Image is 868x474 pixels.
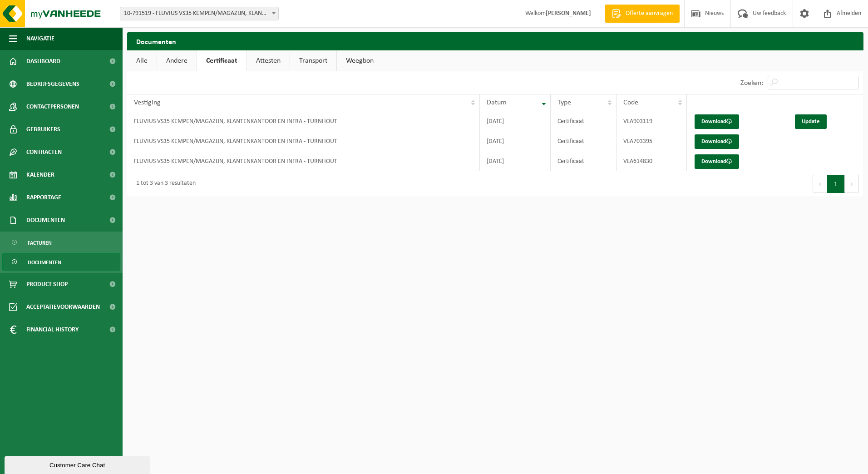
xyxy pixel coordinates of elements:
td: FLUVIUS VS35 KEMPEN/MAGAZIJN, KLANTENKANTOOR EN INFRA - TURNHOUT [127,131,480,151]
td: FLUVIUS VS35 KEMPEN/MAGAZIJN, KLANTENKANTOOR EN INFRA - TURNHOUT [127,111,480,131]
td: Certificaat [551,111,616,131]
a: Certificaat [197,50,247,71]
span: Contactpersonen [26,95,79,118]
a: Attesten [247,50,290,71]
iframe: chat widget [5,454,152,474]
div: 1 tot 3 van 3 resultaten [132,176,196,192]
td: FLUVIUS VS35 KEMPEN/MAGAZIJN, KLANTENKANTOOR EN INFRA - TURNHOUT [127,151,480,171]
span: Code [623,99,638,106]
span: Gebruikers [26,118,60,141]
span: Dashboard [26,50,60,73]
td: [DATE] [480,151,551,171]
td: [DATE] [480,111,551,131]
td: Certificaat [551,151,616,171]
a: Alle [127,50,157,71]
td: VLA703395 [616,131,687,151]
td: [DATE] [480,131,551,151]
h2: Documenten [127,32,863,50]
a: Andere [157,50,197,71]
span: Documenten [26,209,65,232]
a: Weegbon [337,50,383,71]
td: VLA614830 [616,151,687,171]
strong: [PERSON_NAME] [546,10,591,17]
a: Download [695,154,739,169]
span: Facturen [28,234,52,252]
td: Certificaat [551,131,616,151]
span: Documenten [28,254,61,271]
span: Contracten [26,141,62,163]
a: Download [695,134,739,149]
a: Facturen [2,234,120,251]
span: Vestiging [134,99,161,106]
span: Financial History [26,318,79,341]
a: Download [695,114,739,129]
span: Rapportage [26,186,61,209]
span: Type [557,99,571,106]
button: Previous [813,175,827,193]
span: Kalender [26,163,54,186]
span: 10-791519 - FLUVIUS VS35 KEMPEN/MAGAZIJN, KLANTENKANTOOR EN INFRA - TURNHOUT [120,7,279,20]
button: Next [845,175,859,193]
a: Documenten [2,253,120,271]
span: Navigatie [26,27,54,50]
span: Offerte aanvragen [623,9,675,18]
label: Zoeken: [740,79,763,87]
span: 10-791519 - FLUVIUS VS35 KEMPEN/MAGAZIJN, KLANTENKANTOOR EN INFRA - TURNHOUT [120,7,278,20]
button: 1 [827,175,845,193]
span: Bedrijfsgegevens [26,73,79,95]
a: Offerte aanvragen [605,5,680,23]
span: Product Shop [26,273,68,296]
span: Datum [487,99,507,106]
span: Acceptatievoorwaarden [26,296,100,318]
a: Transport [290,50,336,71]
a: Update [795,114,827,129]
td: VLA903119 [616,111,687,131]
